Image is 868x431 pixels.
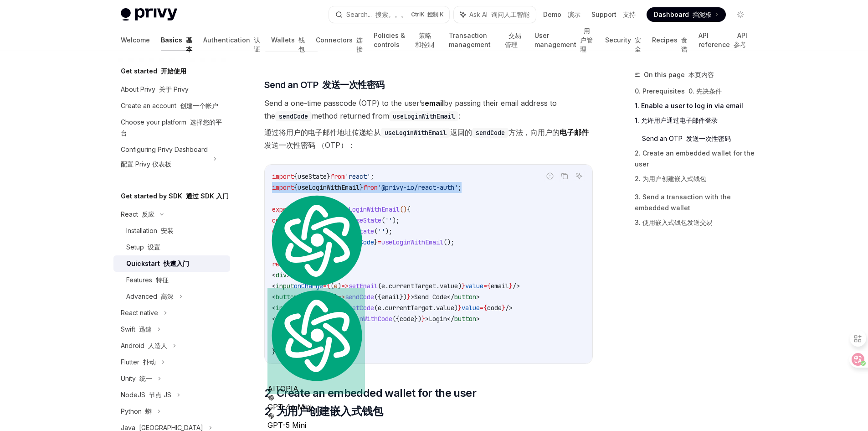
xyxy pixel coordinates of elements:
[267,394,275,401] img: gpt-black.svg
[121,144,208,173] div: Configuring Privy Dashboard
[414,315,421,323] span: })
[476,315,480,323] span: >
[121,191,229,202] h5: Get started by SDK
[121,100,218,111] div: Create an account
[440,282,458,290] span: value
[635,175,706,182] font: 2. 为用户创建嵌入式钱包
[121,209,154,220] div: React
[465,282,483,290] span: value
[407,293,411,301] span: }
[374,293,381,301] span: ({
[329,6,449,23] button: Search... 搜索。。。CtrlK 控制 K
[449,29,524,51] a: Transaction management 交易管理
[454,304,458,312] span: )
[186,192,229,200] font: 通过 SDK 入门
[264,128,589,150] font: 通过将用户的电子邮件地址传递给从 返回的 方法，向用户的 发送一次性密码 （OTP）：
[272,172,294,181] span: import
[635,218,713,226] font: 3. 使用嵌入式钱包发送交易
[385,216,392,224] span: ''
[415,31,434,48] font: 策略和控制
[345,172,370,181] span: 'react'
[425,315,429,323] span: >
[345,315,392,323] span: loginWithCode
[480,304,483,312] span: =
[148,342,167,349] font: 人造人
[392,216,400,224] span: );
[267,288,365,394] div: AITOPIA
[559,170,570,182] button: Copy the contents from the code block
[142,210,154,218] font: 反应
[126,291,174,302] div: Advanced
[635,99,755,131] a: 1. Enable a user to log in via email1. 允许用户通过电子邮件登录
[647,7,726,22] a: Dashboard 挡泥板
[374,238,378,246] span: }
[264,386,476,422] span: 2. Create an embedded wallet for the user
[164,260,189,267] font: 快速入门
[381,293,400,301] span: email
[363,183,378,192] span: from
[502,304,505,312] span: }
[447,293,454,301] span: </
[458,183,462,192] span: ;
[121,324,152,335] div: Swift
[360,183,363,192] span: }
[349,205,400,213] span: LoginWithEmail
[385,282,389,290] span: .
[148,243,160,251] font: 设置
[505,304,513,312] span: />
[294,183,298,192] span: {
[458,304,462,312] span: }
[267,288,365,383] img: logo.svg
[139,325,152,333] font: 迅速
[121,160,171,168] font: 配置 Privy 仪表板
[126,225,174,236] div: Installation
[568,10,580,18] font: 演示
[264,405,383,418] font: 2. 为用户创建嵌入式钱包
[454,315,476,323] span: button
[635,116,718,124] font: 1. 允许用户通过电子邮件登录
[544,170,556,182] button: Report incorrect code
[513,282,520,290] span: />
[275,111,312,121] code: sendCode
[267,394,365,412] div: GPT-4o Mini
[432,304,436,312] span: .
[436,282,440,290] span: .
[462,282,465,290] span: }
[635,36,641,53] font: 安全
[145,407,152,415] font: 蟒
[121,389,171,400] div: NodeJS
[322,79,385,90] font: 发送一次性密码
[623,10,636,18] font: 支持
[414,293,447,301] span: Send Code
[436,304,454,312] span: value
[505,31,521,48] font: 交易管理
[294,172,298,181] span: {
[605,29,641,51] a: Security 安全
[458,282,462,290] span: )
[381,216,385,224] span: (
[483,282,487,290] span: =
[688,87,722,95] font: 0. 先决条件
[298,172,327,181] span: useState
[121,340,167,351] div: Android
[411,11,444,18] span: Ctrl K
[272,183,294,192] span: import
[381,238,443,246] span: useLoginWithEmail
[580,27,593,53] font: 用户管理
[264,97,593,155] span: Send a one-time passcode (OTP) to the user’s by passing their email address to the method returne...
[121,84,189,95] div: About Privy
[352,216,381,224] span: useState
[381,282,385,290] span: e
[121,357,156,368] div: Flutter
[688,71,714,78] font: 本页内容
[686,135,731,142] font: 发送一次性密码
[734,31,747,48] font: API 参考
[400,315,414,323] span: code
[254,36,260,53] font: 认证
[400,293,407,301] span: })
[378,238,381,246] span: =
[681,36,688,53] font: 食谱
[699,29,748,51] a: API reference API 参考
[654,10,712,19] span: Dashboard
[298,36,305,53] font: 钱包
